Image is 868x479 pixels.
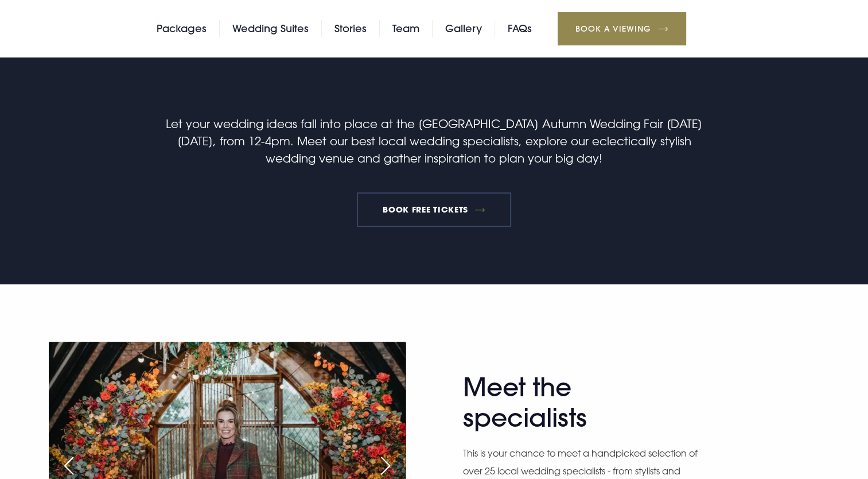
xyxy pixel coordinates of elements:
a: Gallery [445,20,482,37]
h2: Meet the specialists [463,372,687,433]
div: Next slide [371,453,400,478]
div: Previous slide [55,453,83,478]
a: Packages [157,20,207,37]
a: BOOK FREE TICKETS [357,192,512,227]
a: Book a Viewing [558,12,686,45]
a: FAQs [508,20,532,37]
p: Let your wedding ideas fall into place at the [GEOGRAPHIC_DATA] Autumn Wedding Fair [DATE][DATE],... [161,115,707,167]
a: Wedding Suites [232,20,309,37]
a: Team [392,20,419,37]
a: Stories [334,20,367,37]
